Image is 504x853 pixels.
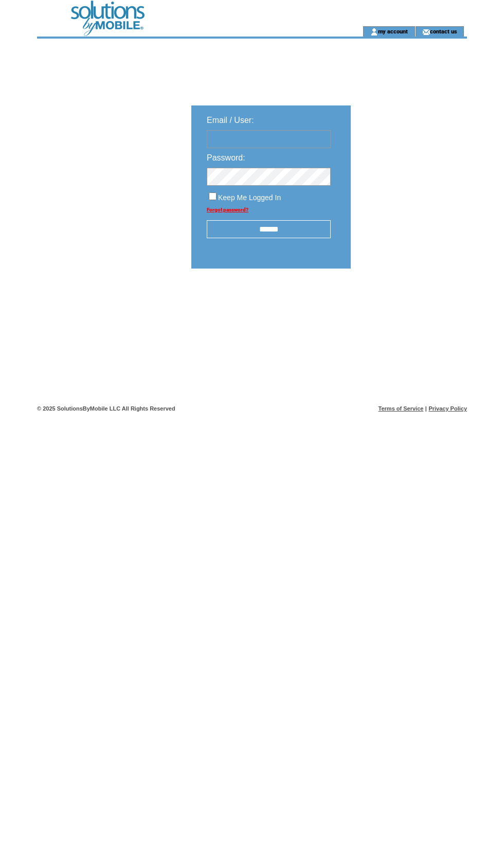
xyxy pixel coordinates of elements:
[378,28,408,34] a: my account
[207,153,245,162] span: Password:
[37,405,175,412] span: © 2025 SolutionsByMobile LLC All Rights Reserved
[207,116,254,125] span: Email / User:
[425,405,427,412] span: |
[379,405,424,412] a: Terms of Service
[430,28,457,34] a: contact us
[218,193,281,202] span: Keep Me Logged In
[381,294,432,307] img: transparent.png
[370,28,378,36] img: account_icon.gif
[428,405,467,412] a: Privacy Policy
[207,207,248,212] a: Forgot password?
[422,28,430,36] img: contact_us_icon.gif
